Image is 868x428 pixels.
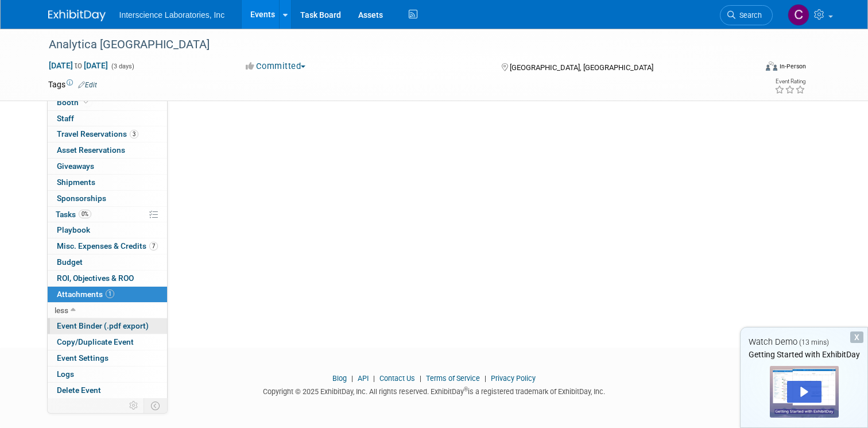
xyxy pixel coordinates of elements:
[48,271,167,286] a: ROI, Objectives & ROO
[57,194,106,203] span: Sponsorships
[358,374,369,383] a: API
[57,178,95,187] span: Shipments
[57,129,138,138] span: Travel Reservations
[694,60,806,77] div: Event Format
[57,145,125,155] span: Asset Reservations
[735,11,762,20] span: Search
[48,142,167,158] a: Asset Reservations
[79,210,91,218] span: 0%
[348,374,356,383] span: |
[482,374,489,383] span: |
[124,398,144,413] td: Personalize Event Tab Strip
[332,374,347,383] a: Blog
[149,242,158,250] span: 7
[48,95,167,110] a: Booth
[84,99,90,105] i: Booth reservation complete
[56,210,91,219] span: Tasks
[510,63,653,72] span: [GEOGRAPHIC_DATA], [GEOGRAPHIC_DATA]
[48,111,167,126] a: Staff
[48,383,167,398] a: Delete Event
[426,374,480,383] a: Terms of Service
[741,336,867,348] div: Watch Demo
[57,161,94,171] span: Giveaways
[57,337,134,346] span: Copy/Duplicate Event
[48,350,167,366] a: Event Settings
[787,381,821,403] div: Play
[799,338,829,346] span: (13 mins)
[106,290,114,298] span: 1
[766,61,777,71] img: Format-Inperson.png
[48,255,167,270] a: Budget
[48,238,167,254] a: Misc. Expenses & Credits7
[48,367,167,382] a: Logs
[130,130,138,138] span: 3
[48,126,167,142] a: Travel Reservations3
[464,386,468,392] sup: ®
[48,334,167,350] a: Copy/Duplicate Event
[370,374,378,383] span: |
[417,374,424,383] span: |
[741,349,867,360] div: Getting Started with ExhibitDay
[45,34,742,55] div: Analytica [GEOGRAPHIC_DATA]
[788,4,809,26] img: Chris Hawkins
[48,222,167,238] a: Playbook
[48,10,106,21] img: ExhibitDay
[57,369,74,379] span: Logs
[242,60,310,72] button: Committed
[48,159,167,174] a: Giveaways
[779,62,806,71] div: In-Person
[48,207,167,222] a: Tasks0%
[48,175,167,190] a: Shipments
[57,257,83,267] span: Budget
[720,5,773,25] a: Search
[57,290,114,299] span: Attachments
[57,241,158,250] span: Misc. Expenses & Credits
[57,225,90,234] span: Playbook
[57,98,92,107] span: Booth
[78,81,97,89] a: Edit
[379,374,415,383] a: Contact Us
[774,79,805,84] div: Event Rating
[119,10,225,20] span: Interscience Laboratories, Inc
[850,331,863,343] div: Dismiss
[57,353,108,363] span: Event Settings
[48,318,167,334] a: Event Binder (.pdf export)
[57,321,149,330] span: Event Binder (.pdf export)
[48,287,167,302] a: Attachments1
[55,306,68,315] span: less
[57,273,134,283] span: ROI, Objectives & ROO
[491,374,536,383] a: Privacy Policy
[48,60,108,71] span: [DATE] [DATE]
[73,61,84,70] span: to
[57,114,74,123] span: Staff
[48,303,167,318] a: less
[48,79,97,90] td: Tags
[48,191,167,206] a: Sponsorships
[110,63,134,70] span: (3 days)
[144,398,167,413] td: Toggle Event Tabs
[57,385,101,395] span: Delete Event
